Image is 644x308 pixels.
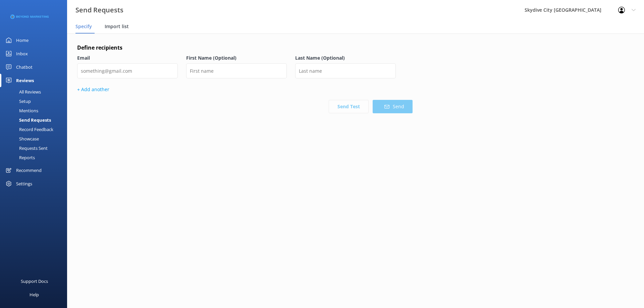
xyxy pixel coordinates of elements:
[16,34,29,47] div: Home
[4,143,48,153] div: Requests Sent
[4,106,67,115] a: Mentions
[4,97,67,106] a: Setup
[186,63,287,78] input: First name
[4,97,31,106] div: Setup
[77,63,178,78] input: something@gmail.com
[4,115,67,125] a: Send Requests
[4,125,53,134] div: Record Feedback
[4,87,67,97] a: All Reviews
[186,54,287,62] label: First Name (Optional)
[77,44,413,52] h4: Define recipients
[4,115,51,125] div: Send Requests
[4,106,38,115] div: Mentions
[4,143,67,153] a: Requests Sent
[4,134,39,143] div: Showcase
[295,54,396,62] label: Last Name (Optional)
[4,134,67,143] a: Showcase
[16,164,42,177] div: Recommend
[295,63,396,78] input: Last name
[21,274,48,288] div: Support Docs
[4,87,41,97] div: All Reviews
[30,288,39,301] div: Help
[16,60,33,74] div: Chatbot
[10,14,49,19] img: 3-1676954853.png
[77,86,413,93] p: + Add another
[16,177,32,190] div: Settings
[16,74,34,87] div: Reviews
[105,23,129,30] span: Import list
[77,54,178,62] label: Email
[4,153,35,162] div: Reports
[16,47,28,60] div: Inbox
[75,5,123,15] h3: Send Requests
[4,125,67,134] a: Record Feedback
[4,153,67,162] a: Reports
[75,23,92,30] span: Specify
